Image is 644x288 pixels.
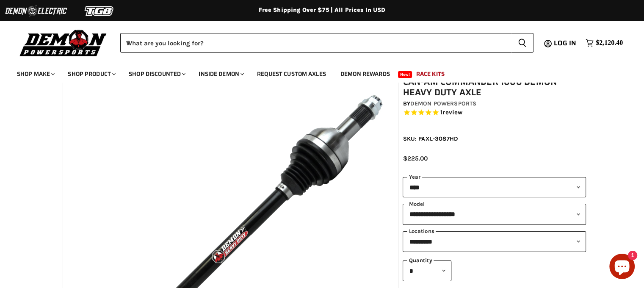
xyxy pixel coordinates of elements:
a: Log in [550,39,581,47]
a: Inside Demon [192,65,249,83]
span: 1 reviews [440,109,462,116]
span: $225.00 [403,155,427,162]
select: year [403,177,586,198]
span: Rated 5.0 out of 5 stars 1 reviews [403,108,586,117]
a: Demon Rewards [334,65,396,83]
form: Product [120,33,533,53]
div: SKU: PAXL-3087HD [403,134,586,143]
inbox-online-store-chat: Shopify online store chat [607,254,637,281]
a: Shop Product [61,65,121,83]
div: by [403,99,586,108]
h1: Can-Am Commander 1000 Demon Heavy Duty Axle [403,77,586,98]
span: Log in [554,38,576,48]
span: New! [398,71,412,78]
img: Demon Powersports [17,28,110,58]
button: Search [511,33,533,53]
img: TGB Logo 2 [68,3,131,19]
span: $2,120.40 [596,39,623,47]
input: When autocomplete results are available use up and down arrows to review and enter to select [120,33,511,53]
img: Demon Electric Logo 2 [4,3,68,19]
a: $2,120.40 [581,37,627,49]
select: keys [403,231,586,252]
a: Shop Discounted [122,65,191,83]
select: modal-name [403,204,586,224]
ul: Main menu [11,62,621,83]
select: Quantity [403,260,451,281]
a: Request Custom Axles [251,65,332,83]
a: Demon Powersports [410,100,476,107]
a: Race Kits [410,65,451,83]
a: Shop Make [11,65,60,83]
span: review [442,109,462,116]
